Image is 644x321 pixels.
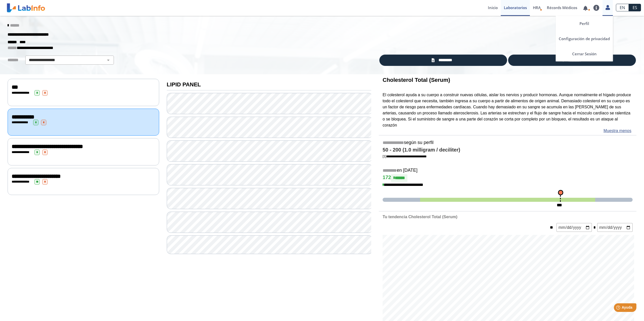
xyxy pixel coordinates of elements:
[383,174,633,182] h4: 172
[383,215,457,219] b: Tu tendencia Cholesterol Total (Serum)
[167,81,201,88] b: LIPID PANEL
[616,4,629,11] a: EN
[556,31,613,46] a: Configuración de privacidad
[383,147,633,153] h4: 50 - 200 (1.0 milligram / deciliter)
[533,5,541,10] span: HRA
[556,46,613,61] a: Cerrar Sesión
[599,301,638,315] iframe: Help widget launcher
[597,223,633,232] input: mm/dd/yyyy
[383,154,427,158] a: [1]
[556,16,613,31] a: Perfil
[556,223,592,232] input: mm/dd/yyyy
[383,140,633,146] h5: según su perfil
[383,92,633,128] p: El colesterol ayuda a su cuerpo a construir nuevas células, aislar los nervios y producir hormona...
[383,168,633,174] h5: en [DATE]
[383,77,450,83] b: Cholesterol Total (Serum)
[604,128,631,134] a: Muestra menos
[629,4,641,11] a: ES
